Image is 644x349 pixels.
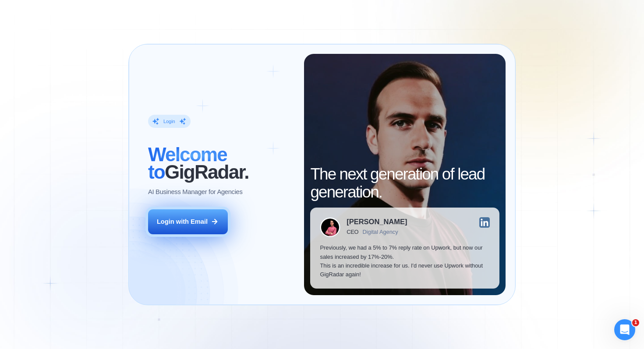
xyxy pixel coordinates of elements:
[363,229,398,236] div: Digital Agency
[148,144,227,183] span: Welcome to
[614,319,635,340] iframe: Intercom live chat
[163,118,175,125] div: Login
[148,146,294,181] h2: ‍ GigRadar.
[148,187,243,196] p: AI Business Manager for Agencies
[632,319,639,326] span: 1
[310,166,499,201] h2: The next generation of lead generation.
[148,209,228,234] button: Login with Email
[157,217,208,226] div: Login with Email
[320,243,489,279] p: Previously, we had a 5% to 7% reply rate on Upwork, but now our sales increased by 17%-20%. This ...
[347,219,407,226] div: [PERSON_NAME]
[347,229,358,236] div: CEO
